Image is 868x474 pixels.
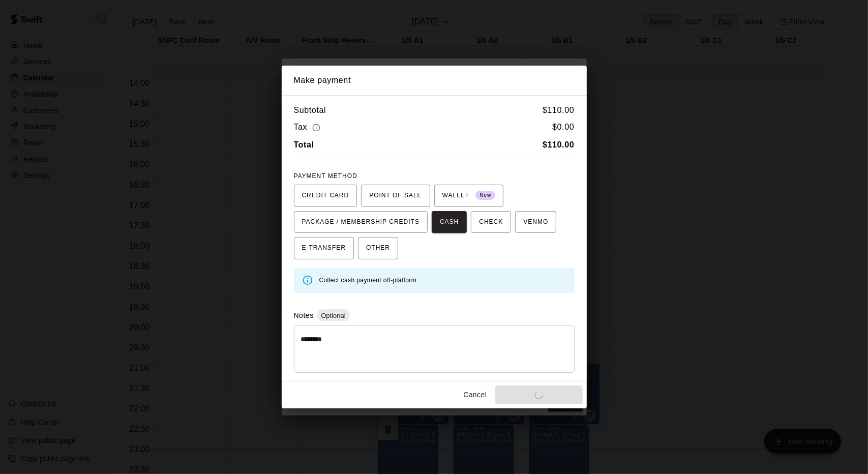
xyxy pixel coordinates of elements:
button: CREDIT CARD [294,185,357,207]
span: New [475,189,495,202]
span: CASH [440,214,459,230]
button: CHECK [471,211,511,233]
button: CASH [432,211,467,233]
span: WALLET [442,188,496,204]
span: E-TRANSFER [302,240,346,256]
span: POINT OF SALE [369,188,422,204]
h6: Tax [294,121,323,134]
h6: $ 110.00 [543,104,574,117]
b: Total [294,140,314,149]
span: PACKAGE / MEMBERSHIP CREDITS [302,214,420,230]
span: CREDIT CARD [302,188,349,204]
span: VENMO [523,214,548,230]
button: E-TRANSFER [294,237,354,259]
button: POINT OF SALE [361,185,430,207]
button: OTHER [358,237,398,259]
span: Optional [317,312,349,319]
button: WALLET New [434,185,504,207]
label: Notes [294,311,314,319]
h2: Make payment [282,66,587,95]
span: PAYMENT METHOD [294,172,357,180]
span: CHECK [479,214,503,230]
button: PACKAGE / MEMBERSHIP CREDITS [294,211,428,233]
button: VENMO [515,211,556,233]
h6: $ 0.00 [552,121,574,134]
button: Cancel [459,386,491,404]
h6: Subtotal [294,104,326,117]
span: Collect cash payment off-platform [319,277,417,284]
span: OTHER [366,240,390,256]
b: $ 110.00 [543,140,574,149]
